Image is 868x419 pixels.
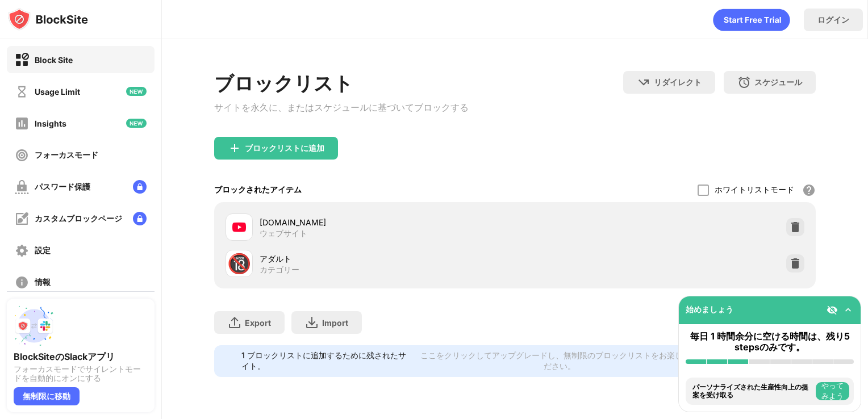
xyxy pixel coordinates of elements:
[35,55,73,65] div: Block Site
[260,265,299,275] div: カテゴリー
[133,212,147,225] img: lock-menu.svg
[35,277,51,288] div: 情報
[754,77,802,88] div: スケジュール
[245,144,324,153] div: ブロックリストに追加
[133,180,147,194] img: lock-menu.svg
[14,387,80,405] div: 無制限に移動
[15,148,29,162] img: focus-off.svg
[715,185,794,195] div: ホワイトリストモード
[686,331,854,353] div: 毎日 1 時間余分に空ける時間は、残り5 stepsのみです。
[126,87,147,96] img: new-icon.svg
[35,150,98,161] div: フォーカスモード
[322,318,348,328] div: Import
[713,9,790,31] div: animation
[260,253,515,265] div: アダルト
[35,119,66,128] div: Insights
[15,275,29,290] img: about-off.svg
[15,212,29,226] img: customize-block-page-off.svg
[35,182,90,192] div: パスワード保護
[214,102,469,114] div: サイトを永久に、またはスケジュールに基づいてブロックする
[692,383,813,400] div: パーソナライズされた生産性向上の提案を受け取る
[14,364,148,383] div: フォーカスモードでサイレントモードを自動的にオンにする
[227,252,251,275] div: 🔞
[214,71,469,97] div: ブロックリスト
[260,228,307,238] div: ウェブサイト
[35,245,51,256] div: 設定
[8,8,88,31] img: logo-blocksite.svg
[816,382,849,400] button: やってみよう
[14,351,148,362] div: BlockSiteのSlackアプリ
[654,77,702,88] div: リダイレクト
[15,53,29,67] img: block-on.svg
[15,180,29,194] img: password-protection-off.svg
[686,304,733,315] div: 始めましょう
[260,216,515,228] div: [DOMAIN_NAME]
[35,213,122,224] div: カスタムブロックページ
[35,87,80,97] div: Usage Limit
[232,220,246,234] img: favicons
[241,350,412,372] div: 1 ブロックリストに追加するために残されたサイト。
[419,350,700,372] div: ここをクリックしてアップグレードし、無制限のブロックリストをお楽しみください。
[15,116,29,131] img: insights-off.svg
[827,304,838,316] img: eye-not-visible.svg
[15,85,29,99] img: time-usage-off.svg
[245,318,271,328] div: Export
[817,15,849,26] div: ログイン
[126,119,147,128] img: new-icon.svg
[14,305,55,346] img: push-slack.svg
[15,244,29,258] img: settings-off.svg
[842,304,854,316] img: omni-setup-toggle.svg
[214,185,302,195] div: ブロックされたアイテム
